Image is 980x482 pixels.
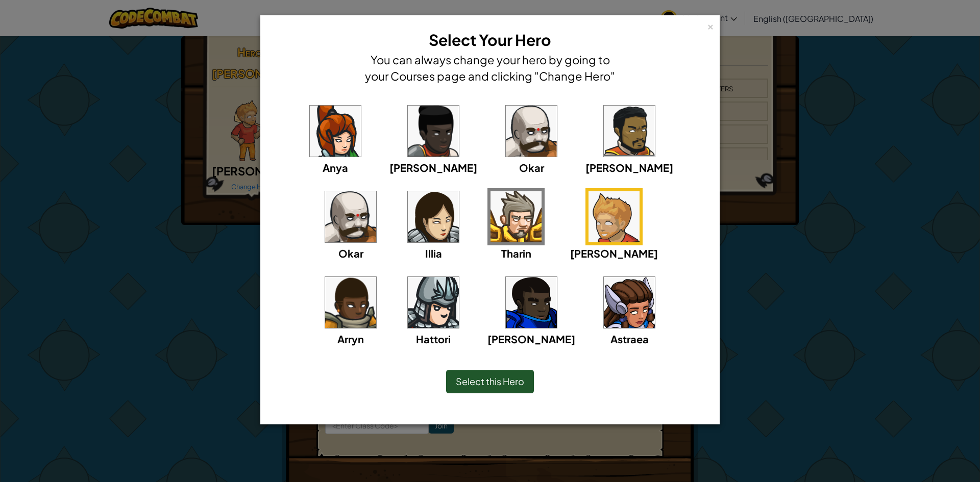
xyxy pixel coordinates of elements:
span: Arryn [337,333,364,345]
img: portrait.png [310,106,361,157]
img: portrait.png [408,106,459,157]
span: [PERSON_NAME] [570,247,658,260]
img: portrait.png [325,277,376,328]
span: Astraea [610,333,649,345]
h3: Select Your Hero [362,29,618,52]
span: Select this Hero [456,375,524,387]
img: portrait.png [325,191,376,242]
span: Hattori [416,333,451,345]
img: portrait.png [408,277,459,328]
span: Tharin [501,247,531,260]
img: portrait.png [589,191,640,242]
span: [PERSON_NAME] [487,333,575,345]
span: Illia [425,247,442,260]
img: portrait.png [604,106,655,157]
div: × [707,20,714,31]
span: Okar [338,247,363,260]
img: portrait.png [506,277,557,328]
span: [PERSON_NAME] [585,161,673,174]
h4: You can always change your hero by going to your Courses page and clicking "Change Hero" [362,52,618,84]
span: [PERSON_NAME] [389,161,477,174]
img: portrait.png [604,277,655,328]
img: portrait.png [491,191,542,242]
img: portrait.png [506,106,557,157]
img: portrait.png [408,191,459,242]
span: Anya [323,161,348,174]
span: Okar [519,161,544,174]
